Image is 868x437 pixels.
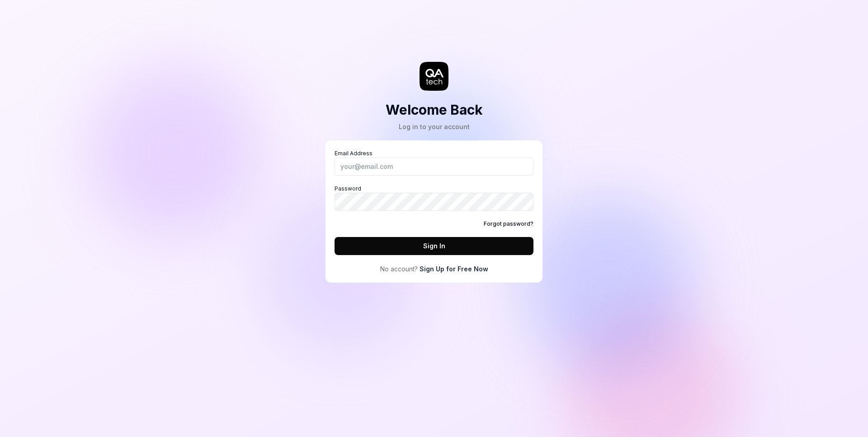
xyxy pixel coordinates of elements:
[386,122,483,131] div: Log in to your account
[380,264,418,274] span: No account?
[335,149,533,176] label: Email Address
[386,100,483,120] h2: Welcome Back
[335,158,533,176] input: Email Address
[484,220,533,228] a: Forgot password?
[335,193,533,211] input: Password
[420,264,488,274] a: Sign Up for Free Now
[335,237,533,255] button: Sign In
[335,185,533,211] label: Password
